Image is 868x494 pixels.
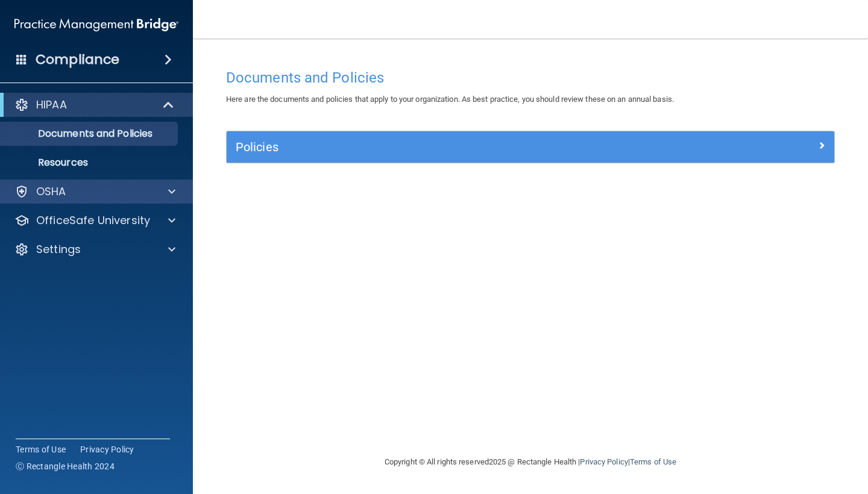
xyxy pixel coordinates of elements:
[16,460,115,472] span: Ⓒ Rectangle Health 2024
[226,70,835,86] h4: Documents and Policies
[8,128,172,140] p: Documents and Policies
[236,137,825,157] a: Policies
[14,13,178,37] img: PMB logo
[36,51,119,68] h4: Compliance
[630,457,676,466] a: Terms of Use
[36,242,81,257] p: Settings
[8,157,172,169] p: Resources
[36,98,67,112] p: HIPAA
[14,213,175,228] a: OfficeSafe University
[310,443,750,481] div: Copyright © All rights reserved 2025 @ Rectangle Health | |
[226,95,674,104] span: Here are the documents and policies that apply to your organization. As best practice, you should...
[659,408,854,457] iframe: Drift Widget Chat Controller
[236,140,673,154] h5: Policies
[14,184,175,199] a: OSHA
[36,184,66,199] p: OSHA
[80,443,134,455] a: Privacy Policy
[14,242,175,257] a: Settings
[16,443,66,455] a: Terms of Use
[580,457,627,466] a: Privacy Policy
[14,98,175,112] a: HIPAA
[36,213,150,228] p: OfficeSafe University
